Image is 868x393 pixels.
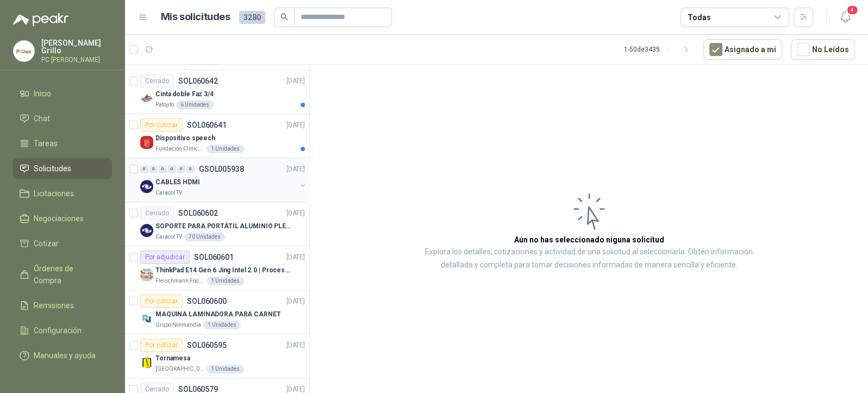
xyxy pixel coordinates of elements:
p: [DATE] [286,208,305,219]
div: 6 Unidades [176,101,214,109]
span: Cotizar [34,238,59,249]
p: [PERSON_NAME] Grillo [41,39,112,54]
span: Inicio [34,88,51,99]
a: CerradoSOL060642[DATE] Company LogoCinta doble Faz 3/4Patojito6 Unidades [125,70,309,114]
span: search [280,13,288,21]
p: [DATE] [286,296,305,307]
span: Remisiones [34,300,74,311]
span: 3280 [239,11,265,24]
div: 70 Unidades [184,233,225,241]
a: CerradoSOL060602[DATE] Company LogoSOPORTE PARA PORTÁTIL ALUMINIO PLEGABLE VTACaracol TV70 Unidades [125,202,309,246]
span: Licitaciones [34,188,74,199]
div: Por adjudicar [140,251,190,264]
p: MAQUINA LAMINADORA PARA CARNET [155,309,280,320]
h1: Mis solicitudes [161,9,230,25]
p: SOL060602 [178,209,218,217]
div: Cerrado [140,74,174,88]
div: 1 Unidades [207,145,244,153]
span: Tareas [34,138,58,149]
div: 0 [149,165,158,173]
div: 1 Unidades [203,321,241,329]
p: [GEOGRAPHIC_DATA] [155,365,204,373]
button: No Leídos [791,39,855,60]
span: Configuración [34,325,82,336]
img: Company Logo [140,180,153,193]
span: Negociaciones [34,213,84,224]
span: Órdenes de Compra [34,263,102,286]
span: 4 [846,5,858,15]
img: Company Logo [140,92,153,105]
p: SOL060579 [178,385,218,393]
a: Por cotizarSOL060600[DATE] Company LogoMAQUINA LAMINADORA PARA CARNETGrupo Normandía1 Unidades [125,290,309,334]
span: Chat [34,113,50,124]
a: Configuración [13,320,112,341]
p: Caracol TV [155,189,182,197]
p: [DATE] [286,164,305,174]
p: SOL060641 [187,121,227,129]
p: PC [PERSON_NAME] [41,57,112,63]
img: Company Logo [140,268,153,281]
div: Por cotizar [140,295,183,308]
div: Cerrado [140,207,174,220]
a: 0 0 0 0 0 0 GSOL005938[DATE] Company LogoCABLES HDMICaracol TV [140,163,307,197]
a: Inicio [13,83,112,104]
p: [DATE] [286,252,305,263]
p: ThinkPad E14 Gen 6 Jing Intel 2.0 | Procesador Intel Core Ultra 5 125U ( 12 [155,265,291,276]
button: 4 [835,8,855,27]
img: Company Logo [140,136,153,149]
img: Company Logo [140,312,153,325]
div: Por cotizar [140,339,183,352]
h3: Aún no has seleccionado niguna solicitud [514,234,664,246]
p: CABLES HDMI [155,177,200,188]
p: Grupo Normandía [155,321,201,329]
button: Asignado a mi [703,39,782,60]
a: Órdenes de Compra [13,258,112,291]
a: Manuales y ayuda [13,345,112,366]
div: 1 Unidades [207,277,244,285]
p: [DATE] [286,120,305,130]
p: [DATE] [286,340,305,351]
p: [DATE] [286,76,305,86]
a: Solicitudes [13,158,112,179]
p: SOL060642 [178,77,218,85]
a: Negociaciones [13,208,112,229]
a: Licitaciones [13,183,112,204]
a: Por adjudicarSOL060601[DATE] Company LogoThinkPad E14 Gen 6 Jing Intel 2.0 | Procesador Intel Cor... [125,246,309,290]
div: Todas [688,11,710,23]
a: Tareas [13,133,112,154]
p: Patojito [155,101,174,109]
img: Logo peakr [13,13,68,26]
p: Fundación Clínica Shaio [155,145,204,153]
img: Company Logo [140,224,153,237]
div: Por cotizar [140,118,183,132]
img: Company Logo [14,41,34,61]
p: SOPORTE PARA PORTÁTIL ALUMINIO PLEGABLE VTA [155,221,291,232]
div: 0 [140,165,148,173]
a: Por cotizarSOL060595[DATE] Company LogoTornamesa[GEOGRAPHIC_DATA]1 Unidades [125,334,309,378]
span: Manuales y ayuda [34,350,96,361]
a: Por cotizarSOL060641[DATE] Company LogoDispositivo speechFundación Clínica Shaio1 Unidades [125,114,309,158]
p: Cinta doble Faz 3/4 [155,89,214,99]
p: Dispositivo speech [155,133,215,144]
p: Fleischmann Foods S.A. [155,277,204,285]
div: 1 Unidades [207,365,244,373]
span: Solicitudes [34,163,71,174]
p: Caracol TV [155,233,182,241]
div: 0 [177,165,185,173]
a: Cotizar [13,233,112,254]
div: 0 [168,165,176,173]
p: Tornamesa [155,353,190,364]
img: Company Logo [140,356,153,369]
a: Remisiones [13,295,112,316]
p: SOL060601 [194,253,234,261]
div: 0 [186,165,195,173]
p: SOL060595 [187,341,227,349]
div: 1 - 50 de 3435 [624,41,695,58]
p: SOL060600 [187,297,227,305]
a: Chat [13,108,112,129]
div: 0 [159,165,167,173]
p: GSOL005938 [199,165,244,173]
p: Explora los detalles, cotizaciones y actividad de una solicitud al seleccionarla. Obtén informaci... [419,246,759,272]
